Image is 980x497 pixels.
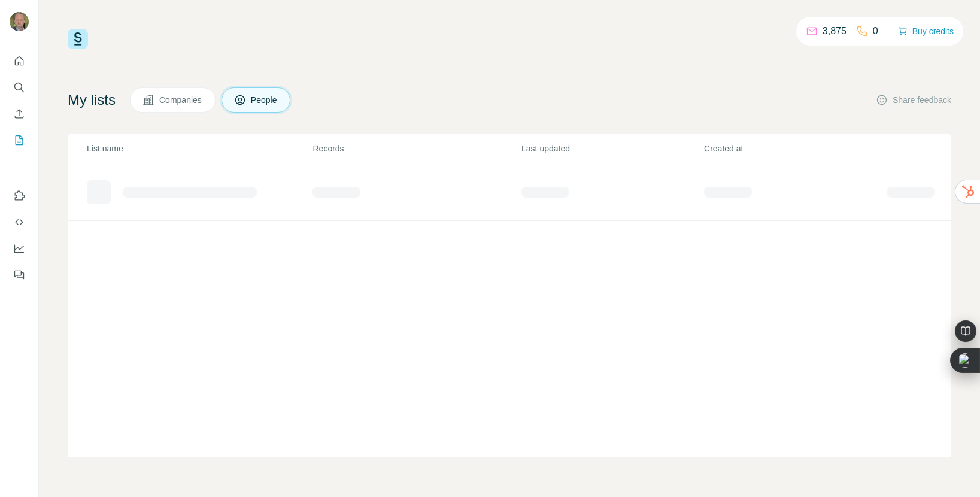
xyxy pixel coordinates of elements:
[521,143,703,154] p: Last updated
[312,143,520,154] p: Records
[898,23,954,40] button: Buy credits
[68,90,116,110] h4: My lists
[10,12,29,31] img: Avatar
[704,143,885,154] p: Created at
[10,103,29,125] button: Enrich CSV
[159,94,203,106] span: Companies
[10,77,29,98] button: Search
[823,24,846,38] p: 3,875
[68,29,88,49] img: Surfe Logo
[10,264,29,286] button: Feedback
[10,185,29,207] button: Use Surfe on LinkedIn
[251,94,278,106] span: People
[10,50,29,72] button: Quick start
[876,94,951,106] button: Share feedback
[10,129,29,151] button: My lists
[10,238,29,259] button: Dashboard
[873,24,878,38] p: 0
[87,143,311,154] p: List name
[10,211,29,233] button: Use Surfe API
